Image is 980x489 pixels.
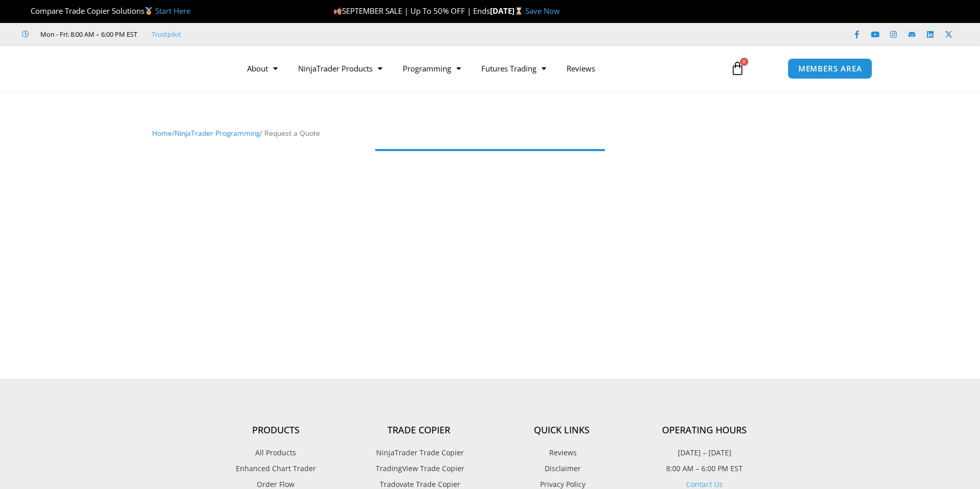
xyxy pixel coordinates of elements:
span: MEMBERS AREA [798,65,862,72]
img: 🥇 [145,7,153,15]
img: ⌛ [515,7,523,15]
span: SEPTEMBER SALE | Up To 50% OFF | Ends [333,6,490,16]
img: LogoAI | Affordable Indicators – NinjaTrader [108,50,217,87]
a: Start Here [155,6,190,16]
h4: Products [204,425,347,436]
h4: Quick Links [490,425,633,436]
nav: Breadcrumb [152,127,828,140]
a: TradingView Trade Copier [347,462,490,475]
a: Enhanced Chart Trader [204,462,347,475]
span: Disclaimer [542,462,581,475]
span: NinjaTrader Trade Copier [374,446,464,459]
span: 0 [740,58,748,66]
span: Enhanced Chart Trader [236,462,316,475]
span: TradingView Trade Copier [373,462,464,475]
p: [DATE] – [DATE] [633,446,776,459]
a: About [237,57,288,80]
a: Home [152,128,172,138]
h4: Operating Hours [633,425,776,436]
span: Reviews [547,446,577,459]
nav: Menu [237,57,719,80]
a: Reviews [556,57,605,80]
a: Reviews [490,446,633,459]
a: NinjaTrader Products [288,57,393,80]
a: NinjaTrader Programming [175,128,260,138]
a: Disclaimer [490,462,633,475]
a: MEMBERS AREA [788,58,873,79]
img: 🍂 [334,7,341,15]
img: 🏆 [22,7,30,15]
a: Contact Us [686,479,723,489]
a: Programming [393,57,471,80]
a: All Products [204,446,347,459]
h4: Trade Copier [347,425,490,436]
a: 0 [715,54,760,83]
span: All Products [255,446,296,459]
p: 8:00 AM – 6:00 PM EST [633,462,776,475]
strong: [DATE] [490,6,525,16]
a: Trustpilot [152,28,181,40]
span: Mon - Fri: 8:00 AM – 6:00 PM EST [38,28,137,40]
a: Save Now [525,6,560,16]
span: Compare Trade Copier Solutions [22,6,190,16]
a: Futures Trading [471,57,556,80]
a: NinjaTrader Trade Copier [347,446,490,459]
